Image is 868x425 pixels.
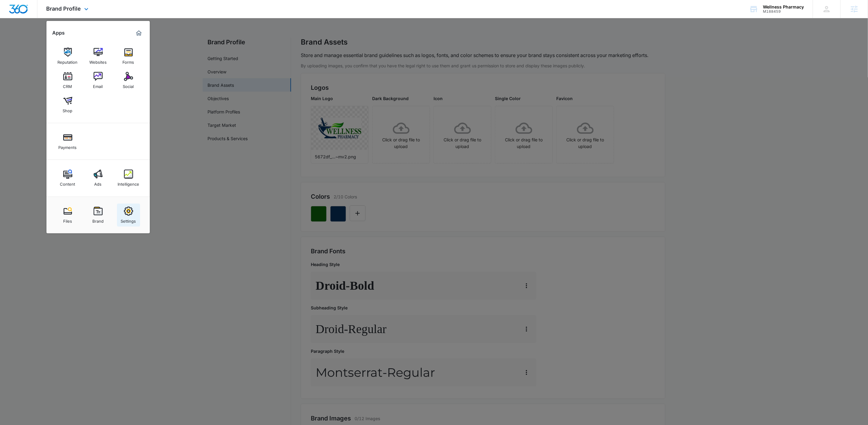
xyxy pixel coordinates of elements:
div: account id [763,9,804,14]
div: Reputation [58,57,78,65]
a: Content [56,167,79,190]
div: Ads [94,179,102,187]
h2: Apps [53,30,65,36]
a: Social [117,69,140,92]
a: Ads [87,167,110,190]
a: CRM [56,69,79,92]
div: Payments [59,142,77,150]
div: Shop [63,105,73,113]
div: Social [123,81,134,89]
div: Brand [92,216,104,224]
div: Email [93,81,103,89]
a: Payments [56,130,79,153]
span: Brand Profile [46,5,81,12]
a: Websites [87,45,110,68]
div: Intelligence [118,179,139,187]
div: account name [763,5,804,9]
div: CRM [63,81,72,89]
a: Brand [87,204,110,227]
div: Forms [123,57,134,65]
div: Files [63,216,72,224]
a: Intelligence [117,167,140,190]
a: Settings [117,204,140,227]
a: Shop [56,93,79,116]
a: Marketing 360® Dashboard [134,28,144,38]
a: Files [56,204,79,227]
a: Forms [117,45,140,68]
a: Email [87,69,110,92]
div: Settings [121,216,136,224]
a: Reputation [56,45,79,68]
div: Content [60,179,75,187]
div: Websites [89,57,107,65]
